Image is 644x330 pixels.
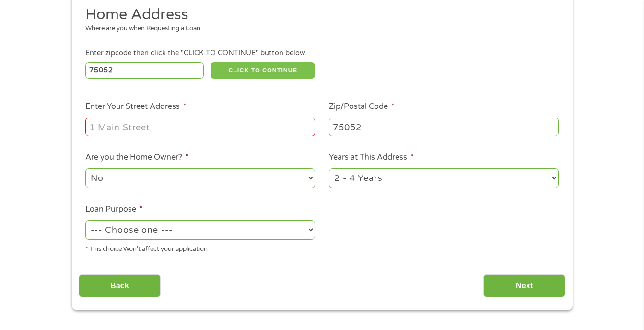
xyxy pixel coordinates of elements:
h2: Home Address [85,5,551,24]
div: * This choice Won’t affect your application [85,241,315,254]
label: Are you the Home Owner? [85,153,189,163]
input: 1 Main Street [85,118,315,136]
input: Back [79,274,161,298]
input: Next [483,274,565,298]
label: Loan Purpose [85,204,143,214]
button: CLICK TO CONTINUE [211,62,315,79]
div: Enter zipcode then click the "CLICK TO CONTINUE" button below. [85,48,558,59]
div: Where are you when Requesting a Loan. [85,24,551,34]
input: Enter Zipcode (e.g 01510) [85,62,204,79]
label: Years at This Address [329,153,414,163]
label: Enter Your Street Address [85,102,187,112]
label: Zip/Postal Code [329,102,395,112]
